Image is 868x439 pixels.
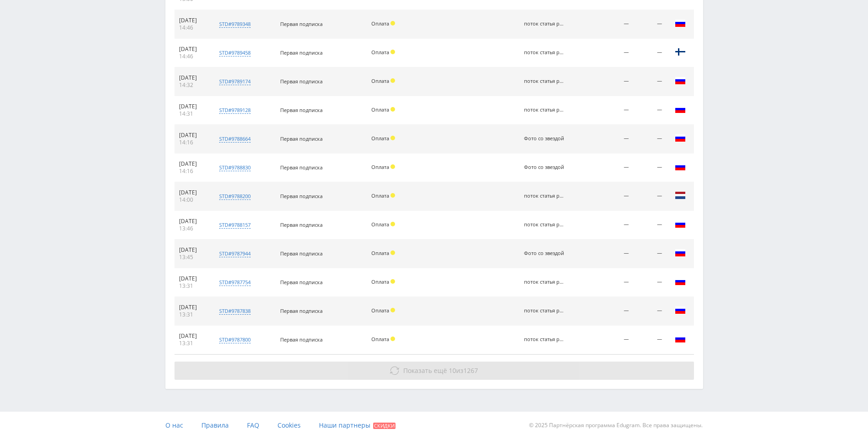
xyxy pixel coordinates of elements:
span: 10 [449,366,456,375]
span: Холд [390,136,395,140]
div: 13:46 [179,225,206,232]
td: — [586,240,633,268]
span: Оплата [371,250,389,256]
span: Оплата [371,278,389,285]
td: — [633,297,666,326]
span: О нас [165,421,183,429]
div: 14:16 [179,139,206,146]
a: Наши партнеры Скидки [319,412,395,439]
span: Оплата [371,49,389,56]
span: Оплата [371,307,389,314]
td: — [586,67,633,96]
div: [DATE] [179,160,206,168]
div: 14:00 [179,196,206,204]
span: Cookies [277,421,301,429]
td: — [586,39,633,67]
span: из [403,366,478,375]
span: Холд [390,50,395,54]
img: rus.png [675,333,686,344]
span: Холд [390,193,395,198]
div: 13:45 [179,254,206,261]
a: FAQ [247,412,259,439]
img: rus.png [675,133,686,143]
div: std#9787754 [219,279,251,286]
td: — [633,67,666,96]
span: Оплата [371,20,389,27]
div: std#9788200 [219,193,251,200]
div: std#9788830 [219,164,251,171]
span: Первая подписка [280,193,323,199]
span: Первая подписка [280,336,323,343]
div: поток статья рерайт [524,308,565,314]
img: rus.png [675,276,686,287]
span: FAQ [247,421,259,429]
span: Первая подписка [280,20,323,27]
span: Первая подписка [280,78,323,85]
img: rus.png [675,18,686,29]
div: [DATE] [179,246,206,254]
span: Холд [390,308,395,312]
span: Оплата [371,163,389,170]
div: 14:16 [179,168,206,175]
span: Первая подписка [280,307,323,314]
td: — [633,211,666,240]
span: Оплата [371,77,389,84]
span: Первая подписка [280,107,323,113]
td: — [633,182,666,211]
div: [DATE] [179,132,206,139]
div: [DATE] [179,17,206,24]
span: Скидки [373,423,395,429]
span: 1267 [463,366,478,375]
div: поток статья рерайт [524,21,565,27]
td: — [633,39,666,67]
span: Первая подписка [280,279,323,286]
td: — [633,96,666,125]
td: — [586,182,633,211]
img: rus.png [675,75,686,86]
div: std#9789128 [219,107,251,114]
td: — [586,297,633,326]
span: Холд [390,222,395,226]
span: Холд [390,250,395,255]
div: поток статья рерайт [524,50,565,56]
img: rus.png [675,161,686,172]
td: — [586,326,633,354]
a: Правила [201,412,229,439]
span: Первая подписка [280,49,323,56]
img: rus.png [675,104,686,115]
span: Правила [201,421,229,429]
td: — [586,153,633,182]
div: © 2025 Партнёрская программа Edugram. Все права защищены. [438,412,703,439]
div: [DATE] [179,46,206,53]
img: rus.png [675,219,686,230]
div: поток статья рерайт [524,279,565,285]
div: 14:46 [179,24,206,31]
div: [DATE] [179,332,206,340]
span: Холд [390,107,395,112]
span: Холд [390,337,395,341]
span: Оплата [371,221,389,228]
div: std#9789458 [219,49,251,56]
div: [DATE] [179,189,206,196]
img: nld.png [675,190,686,201]
span: Первая подписка [280,250,323,257]
span: Первая подписка [280,164,323,171]
div: std#9787838 [219,307,251,315]
span: Первая подписка [280,221,323,228]
button: Показать ещё 10из1267 [175,362,694,380]
td: — [586,211,633,240]
a: Cookies [277,412,301,439]
div: поток статья рерайт [524,107,565,113]
a: О нас [165,412,183,439]
div: поток статья рерайт [524,78,565,84]
span: Холд [390,21,395,26]
span: Наши партнеры [319,421,370,429]
div: поток статья рерайт [524,193,565,199]
span: Оплата [371,106,389,113]
div: 13:31 [179,282,206,290]
div: std#9788157 [219,221,251,229]
img: rus.png [675,247,686,258]
div: 14:32 [179,82,206,89]
span: Оплата [371,135,389,142]
div: 14:31 [179,110,206,117]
